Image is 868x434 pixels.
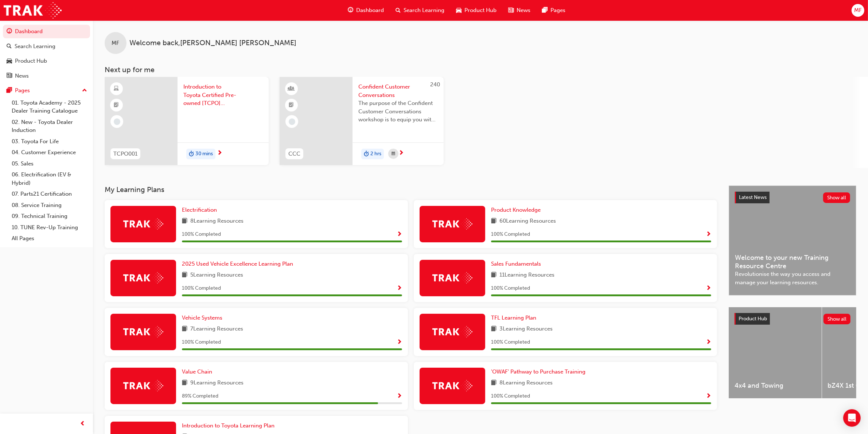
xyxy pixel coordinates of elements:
a: Product HubShow all [735,313,851,325]
span: pages-icon [542,6,548,15]
span: 100 % Completed [182,338,221,347]
span: Value Chain [182,368,212,375]
span: 3 Learning Resources [499,325,553,334]
span: prev-icon [80,419,86,429]
span: duration-icon [364,149,369,159]
span: 8 Learning Resources [499,379,553,388]
span: learningResourceType_INSTRUCTOR_LED-icon [289,84,294,94]
span: Confident Customer Conversations [358,83,438,99]
span: 7 Learning Resources [190,325,243,334]
a: Introduction to Toyota Learning Plan [182,422,277,430]
span: book-icon [182,325,187,334]
span: Search Learning [404,6,444,15]
a: pages-iconPages [536,3,571,18]
span: book-icon [182,379,187,388]
a: 10. TUNE Rev-Up Training [9,222,90,233]
span: TFL Learning Plan [491,314,536,321]
span: Show Progress [706,285,711,292]
button: Show Progress [397,338,402,347]
a: 07. Parts21 Certification [9,188,90,200]
a: News [3,69,90,83]
span: MF [112,39,120,47]
a: news-iconNews [502,3,536,18]
h3: Next up for me [93,66,868,74]
a: 240CCCConfident Customer ConversationsThe purpose of the Confident Customer Conversations worksho... [280,77,444,165]
span: calendar-icon [392,149,395,159]
img: Trak [123,380,163,391]
span: Pages [550,6,565,15]
span: book-icon [491,379,497,388]
span: Electrification [182,207,217,213]
span: book-icon [491,217,497,226]
span: news-icon [7,73,12,79]
span: booktick-icon [289,101,294,110]
span: Sales Fundamentals [491,261,541,267]
span: Show Progress [397,393,402,400]
a: Latest NewsShow allWelcome to your new Training Resource CentreRevolutionise the way you access a... [729,185,856,296]
a: Product Knowledge [491,206,544,214]
span: 'OWAF' Pathway to Purchase Training [491,368,585,375]
span: book-icon [491,271,497,280]
span: Introduction to Toyota Learning Plan [182,422,275,429]
a: 04. Customer Experience [9,147,90,158]
span: 9 Learning Resources [190,379,244,388]
a: Latest NewsShow all [735,192,850,203]
a: 'OWAF' Pathway to Purchase Training [491,368,588,376]
button: DashboardSearch LearningProduct HubNews [3,23,90,84]
a: TFL Learning Plan [491,314,539,322]
span: pages-icon [7,87,12,94]
button: Show all [824,314,851,324]
img: Trak [432,272,472,284]
span: 2025 Used Vehicle Excellence Learning Plan [182,261,293,267]
span: 100 % Completed [491,230,530,239]
div: Product Hub [15,57,47,65]
a: 02. New - Toyota Dealer Induction [9,117,90,136]
a: 03. Toyota For Life [9,136,90,147]
span: learningRecordVerb_NONE-icon [114,118,120,125]
span: CCC [288,150,300,158]
a: 2025 Used Vehicle Excellence Learning Plan [182,260,296,268]
span: Welcome back , [PERSON_NAME] [PERSON_NAME] [129,39,296,47]
span: 2 hrs [370,150,381,158]
span: 240 [430,81,440,88]
span: car-icon [7,58,12,64]
span: 60 Learning Resources [499,217,556,226]
span: 100 % Completed [182,284,221,293]
span: 100 % Completed [491,338,530,347]
button: Show Progress [706,230,711,239]
img: Trak [123,272,163,284]
a: 4x4 and Towing [729,307,822,398]
span: book-icon [182,217,187,226]
span: MF [854,6,862,15]
a: 06. Electrification (EV & Hybrid) [9,169,90,188]
span: Product Hub [739,316,767,322]
a: Product Hub [3,54,90,68]
span: 8 Learning Resources [190,217,244,226]
span: guage-icon [7,28,12,35]
span: Show Progress [706,231,711,238]
span: Latest News [739,194,767,200]
span: Show Progress [397,231,402,238]
div: Pages [15,86,30,95]
span: duration-icon [189,149,194,159]
a: TCPO001Introduction to Toyota Certified Pre-owned [TCPO] eLearningduration-icon30 mins [105,77,269,165]
a: Dashboard [3,25,90,38]
button: Show Progress [397,284,402,293]
span: The purpose of the Confident Customer Conversations workshop is to equip you with tools to commun... [358,99,438,124]
span: Show Progress [706,339,711,346]
span: Product Hub [464,6,497,15]
span: guage-icon [348,6,353,15]
a: 08. Service Training [9,200,90,211]
span: book-icon [491,325,497,334]
span: Show Progress [706,393,711,400]
span: next-icon [217,150,222,157]
button: Show Progress [397,392,402,401]
h3: My Learning Plans [105,185,717,194]
span: News [517,6,530,15]
span: 100 % Completed [182,230,221,239]
span: up-icon [82,86,87,95]
a: search-iconSearch Learning [390,3,450,18]
a: car-iconProduct Hub [450,3,502,18]
img: Trak [123,326,163,337]
a: 01. Toyota Academy - 2025 Dealer Training Catalogue [9,97,90,117]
